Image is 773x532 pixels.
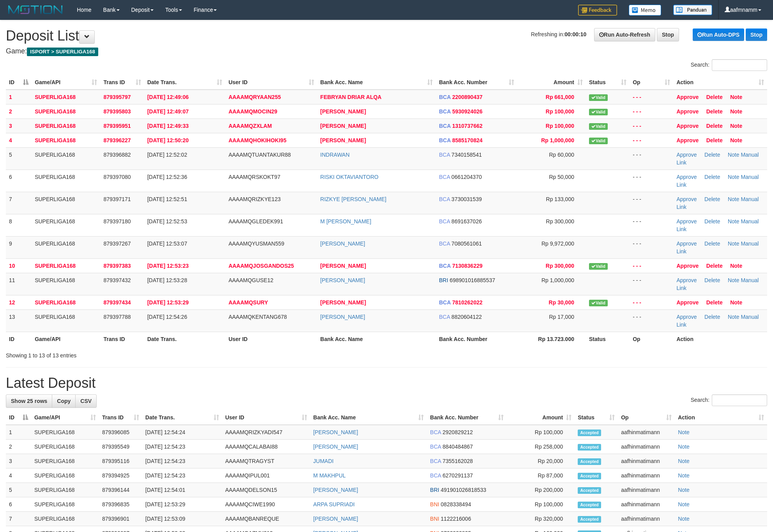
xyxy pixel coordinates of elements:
a: Manual Link [676,218,759,232]
td: 5 [6,483,31,497]
th: Action [673,332,767,346]
td: - - - [630,118,673,133]
span: Valid transaction [589,263,608,270]
span: 879395951 [103,123,131,129]
td: 879395116 [99,454,142,468]
span: BRI [439,277,448,283]
span: AAAAMQRYAAN255 [228,94,281,100]
a: Delete [704,196,720,202]
td: - - - [630,273,673,295]
th: ID: activate to sort column descending [6,75,32,90]
span: Valid transaction [589,109,608,115]
span: Rp 50,000 [549,174,574,180]
a: FEBRYAN DRIAR ALQA [320,94,382,100]
td: AAAAMQDELSON15 [222,483,310,497]
span: BCA [439,263,451,269]
span: Accepted [578,473,601,479]
a: [PERSON_NAME] [313,429,358,435]
td: SUPERLIGA168 [31,425,99,440]
span: Copy 2200890437 to clipboard [452,94,483,100]
td: aafhinmatimann [618,425,675,440]
th: Game/API: activate to sort column ascending [31,410,99,425]
span: BCA [439,123,451,129]
td: 879394925 [99,468,142,483]
span: AAAAMQYUSMAN559 [228,240,284,247]
span: BCA [439,152,450,158]
a: JUMADI [313,458,334,464]
label: Search: [691,59,767,71]
span: Copy 7355162028 to clipboard [442,458,473,464]
span: [DATE] 12:52:53 [147,218,187,224]
td: [DATE] 12:54:23 [142,468,222,483]
a: [PERSON_NAME] [320,263,366,269]
a: Note [730,263,742,269]
img: Feedback.jpg [578,5,617,16]
th: Status: activate to sort column ascending [575,410,618,425]
td: 879396144 [99,483,142,497]
span: Copy 7810262022 to clipboard [452,299,483,306]
span: BCA [439,314,450,320]
th: Trans ID: activate to sort column ascending [100,75,144,90]
td: 8 [6,214,32,236]
span: 879397383 [103,263,131,269]
a: M MAKHPUL [313,472,346,479]
a: [PERSON_NAME] [313,487,358,493]
span: [DATE] 12:54:26 [147,314,187,320]
th: ID: activate to sort column descending [6,410,31,425]
a: Approve [676,174,697,180]
td: 9 [6,236,32,258]
span: [DATE] 12:52:36 [147,174,187,180]
h4: Game: [6,48,767,55]
span: Copy 698901016885537 to clipboard [449,277,495,283]
span: BCA [439,137,451,143]
td: - - - [630,90,673,104]
span: AAAAMQHOKIHOKI95 [228,137,287,143]
a: [PERSON_NAME] [320,314,365,320]
span: Valid transaction [589,138,608,144]
a: Approve [676,137,699,143]
span: BCA [439,94,451,100]
th: ID [6,332,32,346]
a: Note [678,487,690,493]
td: - - - [630,236,673,258]
span: [DATE] 12:50:20 [147,137,189,143]
label: Search: [691,394,767,406]
span: AAAAMQGUSE12 [228,277,273,283]
td: 10 [6,258,32,273]
td: Rp 20,000 [507,454,575,468]
span: Accepted [578,444,601,451]
span: Copy 8691637026 to clipboard [451,218,482,224]
th: Date Trans. [144,332,225,346]
a: CSV [75,394,97,408]
th: Status [586,332,630,346]
span: 879397788 [103,314,131,320]
span: 879395803 [103,108,131,115]
td: 3 [6,118,32,133]
a: Manual Link [676,314,759,328]
a: Delete [704,240,720,247]
a: ARPA SUPRIADI [313,501,355,507]
a: Manual Link [676,174,759,188]
a: Approve [676,123,699,129]
a: M [PERSON_NAME] [320,218,371,224]
a: Delete [706,263,723,269]
td: AAAAMQTRAGYST [222,454,310,468]
td: 5 [6,147,32,170]
img: MOTION_logo.png [6,4,65,16]
span: BCA [430,429,441,435]
a: Note [728,277,739,283]
a: Note [728,240,739,247]
td: SUPERLIGA168 [32,258,100,273]
a: Delete [706,123,723,129]
span: BCA [439,240,450,247]
span: AAAAMQSURY [228,299,268,306]
a: Approve [676,196,697,202]
span: 879396882 [103,152,131,158]
span: [DATE] 12:49:06 [147,94,189,100]
span: [DATE] 12:53:23 [147,263,189,269]
th: Game/API: activate to sort column ascending [32,75,100,90]
a: Delete [706,137,723,143]
td: 4 [6,468,31,483]
span: Copy 2920829212 to clipboard [442,429,473,435]
a: Note [730,123,742,129]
